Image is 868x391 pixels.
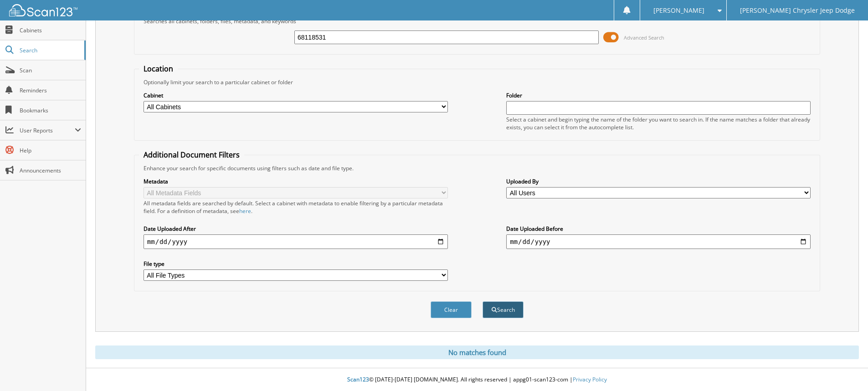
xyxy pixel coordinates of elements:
[506,225,811,233] label: Date Uploaded Before
[139,164,815,172] div: Enhance your search for specific documents using filters such as date and file type.
[20,86,81,94] span: Reminders
[506,116,811,131] div: Select a cabinet and begin typing the name of the folder you want to search in. If the name match...
[144,260,448,268] label: File type
[95,345,859,359] div: No matches found
[20,107,81,114] span: Bookmarks
[20,147,81,154] span: Help
[506,91,811,99] label: Folder
[139,78,815,86] div: Optionally limit your search to a particular cabinet or folder
[20,26,81,34] span: Cabinets
[239,207,251,215] a: here
[139,17,815,25] div: Searches all cabinets, folders, files, metadata, and keywords
[20,167,81,174] span: Announcements
[86,369,868,391] div: © [DATE]-[DATE] [DOMAIN_NAME]. All rights reserved | appg01-scan123-com |
[20,127,75,134] span: User Reports
[573,376,607,383] a: Privacy Policy
[347,376,369,383] span: Scan123
[740,8,855,13] span: [PERSON_NAME] Chrysler Jeep Dodge
[624,34,664,41] span: Advanced Search
[653,8,704,13] span: [PERSON_NAME]
[20,66,81,74] span: Scan
[144,178,448,185] label: Metadata
[506,178,811,185] label: Uploaded By
[9,4,77,16] img: scan123-logo-white.svg
[431,301,472,318] button: Clear
[144,91,448,99] label: Cabinet
[822,347,868,391] iframe: Chat Widget
[144,234,448,249] input: start
[20,46,80,54] span: Search
[506,234,811,249] input: end
[144,225,448,233] label: Date Uploaded After
[144,199,448,215] div: All metadata fields are searched by default. Select a cabinet with metadata to enable filtering b...
[139,64,178,74] legend: Location
[139,150,244,160] legend: Additional Document Filters
[483,301,524,318] button: Search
